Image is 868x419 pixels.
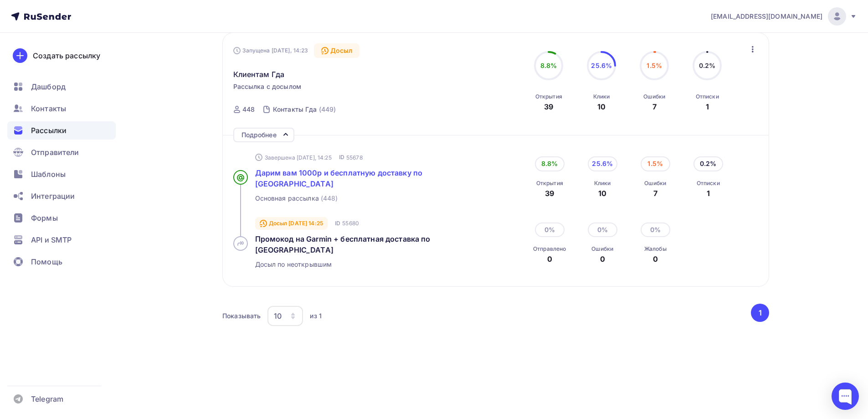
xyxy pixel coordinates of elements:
[750,304,770,322] ul: Pagination
[31,393,63,404] span: Telegram
[273,105,317,114] div: Контакты Гда
[233,69,285,80] span: Клиентам Гда
[31,212,58,223] span: Формы
[696,93,719,100] div: Отписки
[697,180,720,187] div: Отписки
[255,194,319,203] span: Основная рассылка
[335,219,340,228] span: ID
[7,209,116,227] a: Формы
[533,253,566,264] div: 0
[272,102,337,117] a: Контакты Гда (449)
[594,188,611,199] div: 10
[31,256,62,267] span: Помощь
[31,81,66,92] span: Дашборд
[31,169,66,180] span: Шаблоны
[644,180,666,187] div: Ошибки
[310,311,322,321] div: из 1
[693,156,723,171] div: 0.2%
[597,101,606,112] div: 10
[255,168,423,188] span: Дарим вам 1000р и бесплатную доставку по [GEOGRAPHIC_DATA]
[274,310,282,321] div: 10
[711,7,857,26] a: [EMAIL_ADDRESS][DOMAIN_NAME]
[233,47,308,54] div: Запущена [DATE], 14:23
[7,165,116,183] a: Шаблоны
[697,188,720,199] div: 1
[33,50,100,61] div: Создать рассылку
[652,101,657,112] div: 7
[588,222,617,237] div: 0%
[319,105,336,114] div: (449)
[7,78,116,96] a: Дашборд
[339,153,344,162] span: ID
[346,154,363,161] span: 55678
[699,62,716,69] span: 0.2%
[7,99,116,118] a: Контакты
[535,222,565,237] div: 0%
[591,253,613,264] div: 0
[591,245,613,253] div: Ошибки
[711,12,822,21] span: [EMAIL_ADDRESS][DOMAIN_NAME]
[751,304,769,322] button: Go to page 1
[594,180,611,187] div: Клики
[588,156,617,171] div: 25.6%
[536,188,563,199] div: 39
[544,101,553,112] div: 39
[255,217,328,230] div: Досыл [DATE] 14:25
[593,93,610,100] div: Клики
[644,253,667,264] div: 0
[314,43,360,58] div: Досыл
[241,129,277,140] div: Подробнее
[342,219,359,227] span: 55680
[255,167,463,189] a: Дарим вам 1000р и бесплатную доставку по [GEOGRAPHIC_DATA]
[7,143,116,161] a: Отправители
[535,156,565,171] div: 8.8%
[641,156,670,171] div: 1.5%
[255,233,463,255] a: Промокод на Garmin + бесплатная доставка по [GEOGRAPHIC_DATA]
[591,62,612,69] span: 25.6%
[265,154,332,161] span: Завершена [DATE], 14:25
[706,101,709,112] div: 1
[647,62,662,69] span: 1.5%
[644,245,667,253] div: Жалобы
[222,311,261,321] div: Показывать
[7,121,116,140] a: Рассылки
[233,82,302,91] span: Рассылка с досылом
[255,260,332,269] span: Досыл по неоткрывшим
[31,234,72,245] span: API и SMTP
[540,62,557,69] span: 8.8%
[535,93,562,100] div: Открытия
[643,93,665,100] div: Ошибки
[536,180,563,187] div: Открытия
[321,194,338,203] span: (448)
[31,125,67,136] span: Рассылки
[255,234,431,254] span: Промокод на Garmin + бесплатная доставка по [GEOGRAPHIC_DATA]
[31,147,79,158] span: Отправители
[533,245,566,253] div: Отправлено
[641,222,670,237] div: 0%
[31,103,66,114] span: Контакты
[242,105,255,114] div: 448
[644,188,666,199] div: 7
[31,191,75,202] span: Интеграции
[267,305,303,326] button: 10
